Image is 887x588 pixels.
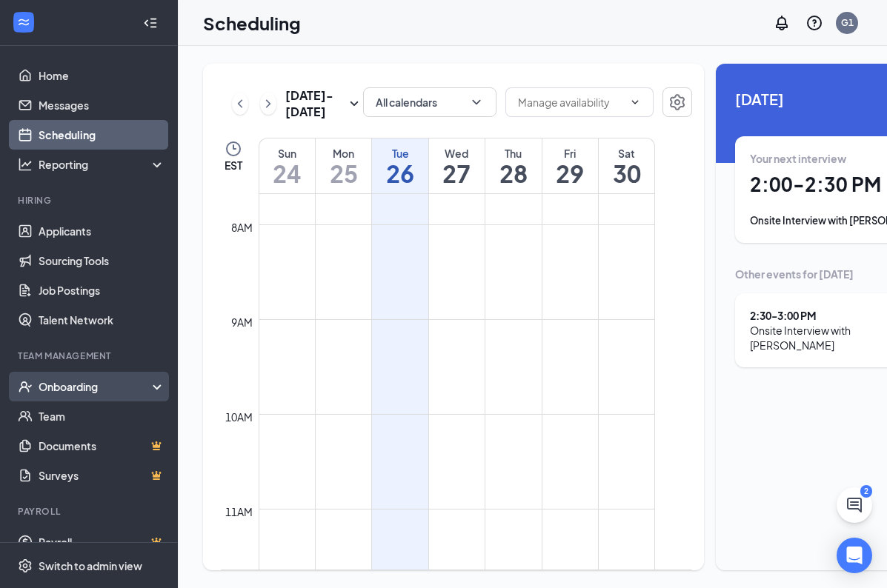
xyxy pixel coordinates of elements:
button: All calendarsChevronDown [363,87,496,117]
div: 2 [860,485,872,498]
button: ChevronLeft [232,93,248,115]
svg: Collapse [143,16,158,30]
h1: 26 [372,161,428,186]
a: DocumentsCrown [39,431,165,461]
a: Applicants [39,216,165,246]
svg: UserCheck [18,379,33,394]
a: Messages [39,90,165,120]
a: August 26, 2025 [372,138,428,193]
h1: 28 [485,161,541,186]
svg: SmallChevronDown [345,95,363,113]
h1: 25 [316,161,371,186]
a: Talent Network [39,305,165,335]
div: Hiring [18,194,162,207]
a: August 24, 2025 [259,138,315,193]
div: Fri [542,146,598,161]
a: SurveysCrown [39,461,165,490]
a: August 28, 2025 [485,138,541,193]
div: Payroll [18,505,162,518]
svg: Notifications [773,14,791,32]
div: Wed [429,146,485,161]
svg: Clock [225,140,242,158]
div: Team Management [18,350,162,362]
h1: 27 [429,161,485,186]
h1: 24 [259,161,315,186]
div: Sat [599,146,654,161]
div: G1 [841,16,854,29]
div: 9am [228,314,256,330]
svg: QuestionInfo [805,14,823,32]
div: 8am [228,219,256,235]
svg: Settings [668,93,686,111]
a: August 29, 2025 [542,138,598,193]
svg: Settings [18,558,33,573]
a: Scheduling [39,120,165,150]
a: Team [39,401,165,431]
svg: ChevronDown [629,96,641,108]
button: ChatActive [837,487,872,523]
svg: ChevronRight [261,95,276,113]
div: 11am [222,504,256,520]
div: Thu [485,146,541,161]
div: 10am [222,409,256,425]
a: PayrollCrown [39,527,165,557]
svg: Analysis [18,157,33,172]
a: August 25, 2025 [316,138,371,193]
a: Job Postings [39,275,165,305]
button: ChevronRight [260,93,276,115]
a: August 30, 2025 [599,138,654,193]
svg: ChatActive [846,496,863,514]
a: August 27, 2025 [429,138,485,193]
div: Tue [372,146,428,161]
span: EST [225,158,242,173]
svg: ChevronLeft [233,95,248,113]
button: Settings [662,87,692,117]
input: Manage availability [518,94,623,110]
div: Onboarding [39,379,153,394]
a: Home [39,61,165,90]
svg: ChevronDown [469,95,484,110]
a: Sourcing Tools [39,246,165,275]
a: Settings [662,87,692,120]
div: Sun [259,146,315,161]
div: Open Intercom Messenger [837,538,872,573]
h1: Scheduling [203,10,301,36]
div: Switch to admin view [39,558,142,573]
h1: 30 [599,161,654,186]
div: Reporting [39,157,166,172]
div: Mon [316,146,371,161]
h1: 29 [542,161,598,186]
svg: WorkstreamLogo [16,15,31,30]
h3: [DATE] - [DATE] [285,87,345,120]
